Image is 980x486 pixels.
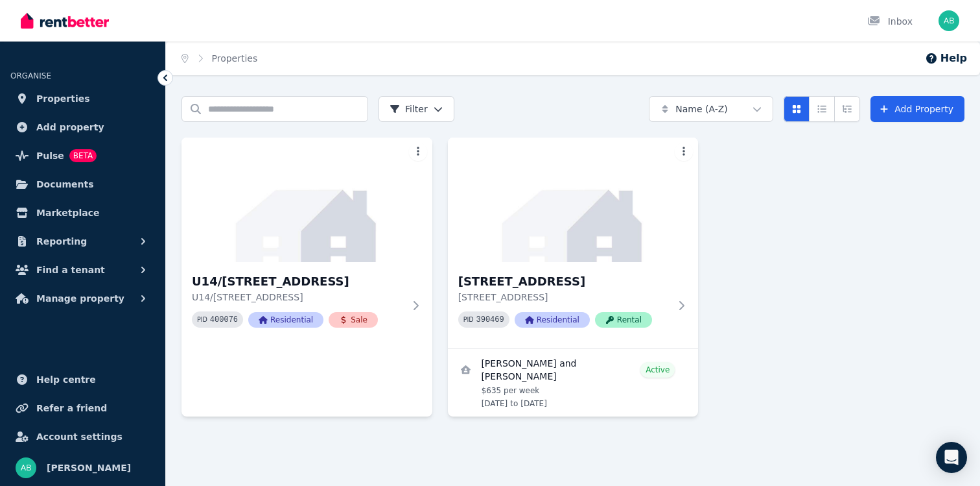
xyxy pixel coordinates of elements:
[448,138,699,262] img: Unit 14/177-179 Glenayr Ave, Bondi Beach
[36,291,124,306] span: Manage property
[870,96,964,122] a: Add Property
[36,205,99,221] span: Marketplace
[10,143,155,169] a: PulseBETA
[784,96,860,122] div: View options
[36,91,90,106] span: Properties
[10,367,155,393] a: Help centre
[458,273,670,291] h3: [STREET_ADDRESS]
[36,262,105,278] span: Find a tenant
[515,312,590,328] span: Residential
[36,400,107,416] span: Refer a friend
[10,257,155,283] button: Find a tenant
[192,273,404,291] h3: U14/[STREET_ADDRESS]
[10,171,155,197] a: Documents
[197,316,207,323] small: PID
[463,316,474,323] small: PID
[409,143,427,161] button: More options
[212,53,258,64] a: Properties
[21,11,109,30] img: RentBetter
[36,234,87,249] span: Reporting
[448,138,699,348] a: Unit 14/177-179 Glenayr Ave, Bondi Beach[STREET_ADDRESS][STREET_ADDRESS]PID 390469ResidentialRental
[10,71,51,80] span: ORGANISE
[36,148,64,164] span: Pulse
[448,349,699,417] a: View details for Kristine Anquillano Estacio and Nicolas Sanchez Penuela
[867,15,913,28] div: Inbox
[181,138,432,348] a: U14/177-179 Glenayr Ave, Bondi BeachU14/[STREET_ADDRESS]U14/[STREET_ADDRESS]PID 400076Residential...
[192,291,404,304] p: U14/[STREET_ADDRESS]
[10,424,155,450] a: Account settings
[16,457,36,478] img: Assi Ben Bassat
[10,200,155,226] a: Marketplace
[10,286,155,311] button: Manage property
[925,51,967,66] button: Help
[36,176,94,192] span: Documents
[10,228,155,254] button: Reporting
[248,312,323,328] span: Residential
[10,395,155,421] a: Refer a friend
[166,42,273,75] nav: Breadcrumb
[36,429,122,444] span: Account settings
[675,143,693,161] button: More options
[784,96,810,122] button: Card view
[10,114,155,140] a: Add property
[476,315,504,324] code: 390469
[595,312,652,328] span: Rental
[329,312,378,328] span: Sale
[936,442,967,473] div: Open Intercom Messenger
[834,96,860,122] button: Expanded list view
[809,96,835,122] button: Compact list view
[390,103,428,115] span: Filter
[675,103,728,115] span: Name (A-Z)
[47,460,131,476] span: [PERSON_NAME]
[36,372,96,387] span: Help centre
[181,138,432,262] img: U14/177-179 Glenayr Ave, Bondi Beach
[649,96,773,122] button: Name (A-Z)
[10,86,155,112] a: Properties
[379,96,454,122] button: Filter
[210,315,238,324] code: 400076
[458,291,670,304] p: [STREET_ADDRESS]
[69,149,97,162] span: BETA
[939,10,959,31] img: Assi Ben Bassat
[36,119,104,135] span: Add property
